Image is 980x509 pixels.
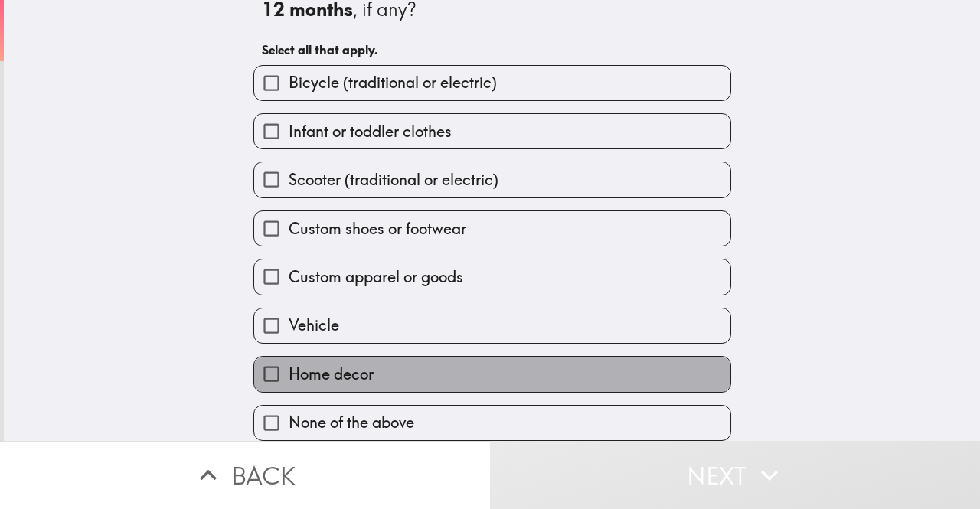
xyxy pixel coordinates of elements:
[254,259,730,294] button: Custom apparel or goods
[254,308,730,343] button: Vehicle
[254,66,730,100] button: Bicycle (traditional or electric)
[262,41,723,58] h6: Select all that apply.
[289,364,374,385] span: Home decor
[254,406,730,440] button: None of the above
[289,72,497,93] span: Bicycle (traditional or electric)
[254,357,730,391] button: Home decor
[254,211,730,246] button: Custom shoes or footwear
[490,441,980,509] button: Next
[289,266,463,288] span: Custom apparel or goods
[289,315,339,336] span: Vehicle
[289,121,452,142] span: Infant or toddler clothes
[289,412,414,433] span: None of the above
[254,162,730,197] button: Scooter (traditional or electric)
[254,114,730,148] button: Infant or toddler clothes
[289,169,498,191] span: Scooter (traditional or electric)
[289,218,466,240] span: Custom shoes or footwear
